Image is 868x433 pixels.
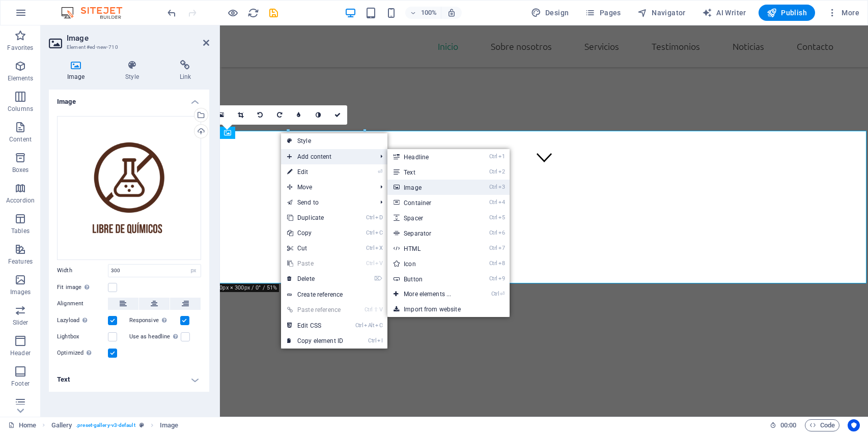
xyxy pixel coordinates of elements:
[491,291,499,297] i: Ctrl
[7,44,33,52] p: Favorites
[10,349,31,357] p: Header
[8,105,33,113] p: Columns
[76,419,135,431] span: . preset-gallery-v3-default
[585,8,621,18] span: Pages
[212,105,231,125] a: Select files from the file manager, stock photos, or upload file(s)
[421,7,437,19] h6: 100%
[13,319,29,327] p: Slider
[767,8,807,18] span: Publish
[247,7,259,19] i: Reload page
[387,210,471,225] a: Ctrl5Spacer
[247,7,259,19] button: reload
[375,229,382,236] i: C
[379,306,382,313] i: V
[227,7,239,19] button: Click here to leave preview mode and continue editing
[633,5,690,21] button: Navigator
[268,7,279,19] i: Save (Ctrl+S)
[107,60,161,81] h4: Style
[489,214,497,221] i: Ctrl
[289,105,309,125] a: Blur
[281,225,349,241] a: CtrlCCopy
[10,288,31,296] p: Images
[581,5,625,21] button: Pages
[498,260,505,267] i: 8
[374,306,378,313] i: ⇧
[527,5,573,21] button: Design
[698,5,750,21] button: AI Writer
[827,8,859,18] span: More
[387,180,471,195] a: Ctrl3Image
[375,322,382,329] i: C
[374,275,382,282] i: ⌦
[498,199,505,206] i: 4
[378,168,382,175] i: ⏎
[366,260,374,267] i: Ctrl
[281,271,349,286] a: ⌦Delete
[387,256,471,271] a: Ctrl8Icon
[498,229,505,236] i: 6
[489,229,497,236] i: Ctrl
[57,298,108,310] label: Alignment
[375,245,382,251] i: X
[759,5,815,21] button: Publish
[67,43,189,52] h3: Element #ed-new-710
[375,214,382,221] i: D
[387,149,471,164] a: Ctrl1Headline
[51,419,72,431] span: Click to select. Double-click to edit
[166,7,178,19] i: Undo: Change image width (Ctrl+Z)
[57,314,108,327] label: Lazyload
[809,419,835,431] span: Code
[281,287,387,302] a: Create reference
[139,422,144,428] i: This element is a customizable preset
[500,291,505,297] i: ⏎
[281,318,349,333] a: CtrlAltCEdit CSS
[780,419,796,431] span: 00 00
[281,210,349,225] a: CtrlDDuplicate
[823,5,863,21] button: More
[281,180,372,195] span: Move
[129,314,180,327] label: Responsive
[387,164,471,180] a: Ctrl2Text
[848,419,860,431] button: Usercentrics
[498,168,505,175] i: 2
[489,168,497,175] i: Ctrl
[161,60,209,81] h4: Link
[405,7,441,19] button: 100%
[49,90,209,108] h4: Image
[387,302,510,317] a: Import from website
[489,199,497,206] i: Ctrl
[368,337,376,344] i: Ctrl
[498,214,505,221] i: 5
[531,8,569,18] span: Design
[328,105,347,125] a: Confirm ( Ctrl ⏎ )
[57,268,108,273] label: Width
[281,133,387,149] a: Style
[366,245,374,251] i: Ctrl
[489,153,497,160] i: Ctrl
[57,347,108,359] label: Optimized
[281,256,349,271] a: CtrlVPaste
[281,241,349,256] a: CtrlXCut
[489,184,497,190] i: Ctrl
[160,419,178,431] span: Click to select. Double-click to edit
[387,225,471,241] a: Ctrl6Separator
[6,196,35,205] p: Accordion
[281,195,372,210] a: Send to
[59,7,135,19] img: Editor Logo
[498,184,505,190] i: 3
[165,7,178,19] button: undo
[12,166,29,174] p: Boxes
[489,275,497,282] i: Ctrl
[702,8,746,18] span: AI Writer
[281,302,349,317] a: Ctrl⇧VPaste reference
[365,306,373,313] i: Ctrl
[129,331,181,343] label: Use as headline
[447,8,456,17] i: On resize automatically adjust zoom level to fit chosen device.
[498,275,505,282] i: 9
[57,116,201,260] div: libre-de-quimicos-wNy9TheNwETQLLrLBykgSA.png
[364,322,374,329] i: Alt
[281,149,372,164] span: Add content
[270,105,289,125] a: Rotate right 90°
[637,8,686,18] span: Navigator
[805,419,839,431] button: Code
